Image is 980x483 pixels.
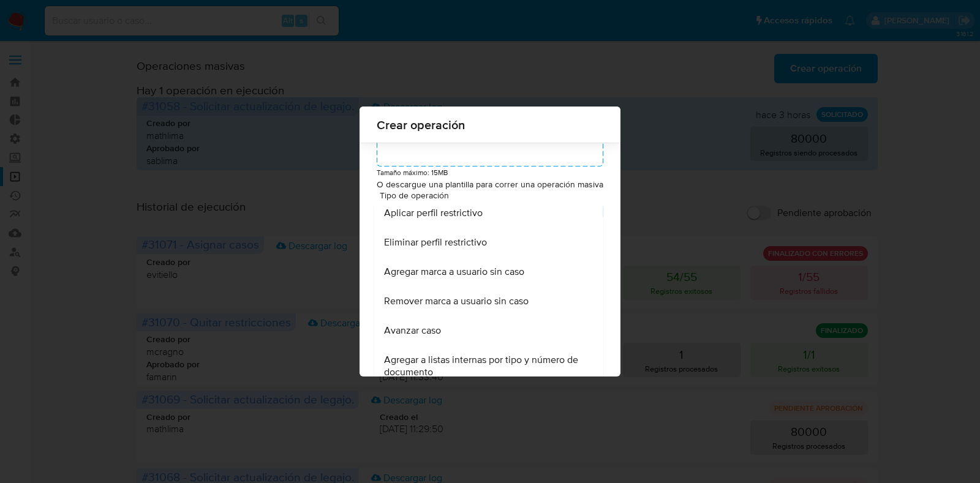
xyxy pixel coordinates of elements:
[384,354,586,378] span: Agregar a listas internas por tipo y número de documento
[380,191,606,200] span: Tipo de operación
[384,236,487,249] span: Eliminar perfil restrictivo
[384,295,529,307] span: Remover marca a usuario sin caso
[384,324,441,337] span: Avanzar caso
[384,266,524,278] span: Agregar marca a usuario sin caso
[377,167,448,178] small: Tamaño máximo: 15MB
[377,179,603,191] p: O descargue una plantilla para correr una operación masiva
[384,207,483,219] span: Aplicar perfil restrictivo
[377,119,603,131] span: Crear operación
